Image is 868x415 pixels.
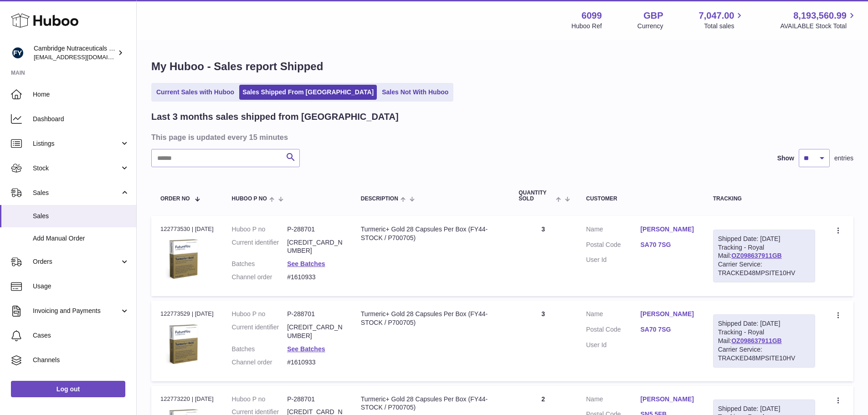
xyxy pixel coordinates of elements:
[232,260,288,268] dt: Batches
[713,230,815,282] div: Tracking - Royal Mail:
[232,345,288,354] dt: Batches
[287,225,343,234] dd: P-288701
[379,85,452,100] a: Sales Not With Huboo
[586,225,640,236] dt: Name
[33,189,120,197] span: Sales
[11,46,25,60] img: internalAdmin-6099@internal.huboo.com
[586,325,640,336] dt: Postal Code
[232,323,288,340] dt: Current identifier
[33,331,129,340] span: Cases
[361,225,500,242] div: Turmeric+ Gold 28 Capsules Per Box (FY44-STOCK / P700705)
[643,10,663,22] strong: GBP
[780,10,857,31] a: 8,193,560.99 AVAILABLE Stock Total
[232,225,288,234] dt: Huboo P no
[793,10,847,22] span: 8,193,560.99
[239,85,377,100] a: Sales Shipped From [GEOGRAPHIC_DATA]
[232,358,288,367] dt: Channel order
[586,256,640,264] dt: User Id
[33,90,129,99] span: Home
[160,310,214,318] div: 122773529 | [DATE]
[509,301,577,381] td: 3
[160,225,214,233] div: 122773530 | [DATE]
[33,115,129,123] span: Dashboard
[780,22,857,31] span: AVAILABLE Stock Total
[586,341,640,349] dt: User Id
[640,310,694,318] a: [PERSON_NAME]
[640,325,694,334] a: SA70 7SG
[704,22,745,31] span: Total sales
[33,139,120,148] span: Listings
[11,381,125,397] a: Log out
[160,321,206,367] img: 60991720007859.jpg
[519,190,554,202] span: Quantity Sold
[287,238,343,256] dd: [CREDIT_CARD_NUMBER]
[232,395,288,404] dt: Huboo P no
[33,356,129,364] span: Channels
[287,345,325,353] a: See Batches
[718,405,810,413] div: Shipped Date: [DATE]
[640,241,694,249] a: SA70 7SG
[33,164,120,173] span: Stock
[713,196,815,202] div: Tracking
[33,212,129,220] span: Sales
[287,323,343,340] dd: [CREDIT_CARD_NUMBER]
[287,358,343,367] dd: #1610933
[33,234,129,243] span: Add Manual Order
[586,395,640,406] dt: Name
[361,395,500,412] div: Turmeric+ Gold 28 Capsules Per Box (FY44-STOCK / P700705)
[232,310,288,318] dt: Huboo P no
[34,53,134,61] span: [EMAIL_ADDRESS][DOMAIN_NAME]
[640,225,694,234] a: [PERSON_NAME]
[160,236,206,282] img: 60991720007859.jpg
[640,395,694,404] a: [PERSON_NAME]
[232,273,288,282] dt: Channel order
[509,216,577,296] td: 3
[151,111,399,123] h2: Last 3 months sales shipped from [GEOGRAPHIC_DATA]
[232,238,288,256] dt: Current identifier
[33,282,129,291] span: Usage
[586,241,640,251] dt: Postal Code
[731,337,782,344] a: OZ098637911GB
[699,10,734,22] span: 7,047.00
[287,310,343,318] dd: P-288701
[637,22,663,31] div: Currency
[361,310,500,327] div: Turmeric+ Gold 28 Capsules Per Box (FY44-STOCK / P700705)
[287,260,325,267] a: See Batches
[581,10,602,22] strong: 6099
[718,260,810,277] div: Carrier Service: TRACKED48MPSITE10HV
[586,196,694,202] div: Customer
[151,59,853,74] h1: My Huboo - Sales report Shipped
[153,85,237,100] a: Current Sales with Huboo
[699,10,745,31] a: 7,047.00 Total sales
[287,273,343,282] dd: #1610933
[834,154,853,163] span: entries
[777,154,794,163] label: Show
[713,314,815,367] div: Tracking - Royal Mail:
[232,196,267,202] span: Huboo P no
[33,257,120,266] span: Orders
[33,307,120,315] span: Invoicing and Payments
[586,310,640,321] dt: Name
[160,395,214,403] div: 122773220 | [DATE]
[361,196,398,202] span: Description
[151,132,851,142] h3: This page is updated every 15 minutes
[287,395,343,404] dd: P-288701
[718,319,810,328] div: Shipped Date: [DATE]
[160,196,190,202] span: Order No
[731,252,782,259] a: OZ098637911GB
[571,22,602,31] div: Huboo Ref
[718,235,810,243] div: Shipped Date: [DATE]
[34,44,116,61] div: Cambridge Nutraceuticals Ltd
[718,345,810,363] div: Carrier Service: TRACKED48MPSITE10HV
